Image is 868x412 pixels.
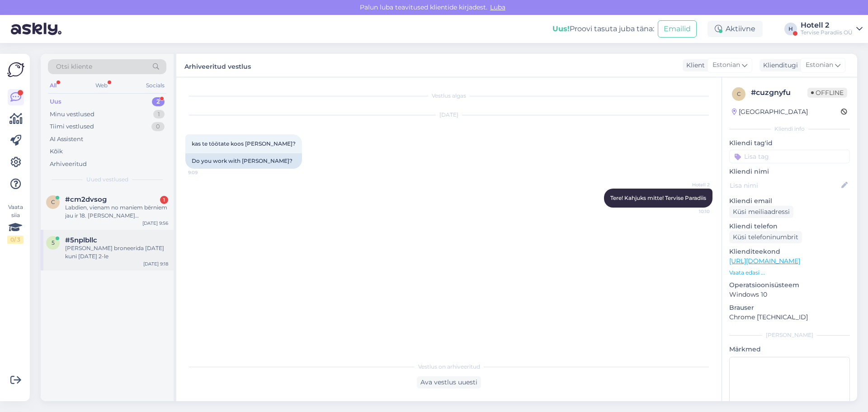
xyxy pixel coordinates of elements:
[151,122,165,131] div: 0
[86,175,128,184] span: Uued vestlused
[737,90,741,97] span: c
[188,169,222,176] span: 9:09
[56,62,92,71] span: Otsi kliente
[65,204,168,220] div: Labdien, vienam no maniem bērniem jau ir 18. [PERSON_NAME] [PERSON_NAME] izmantot Family package ...
[552,24,654,34] div: Proovi tasuta juba täna:
[185,92,712,100] div: Vestlus algas
[801,22,863,36] a: Hotell 2Tervise Paradiis OÜ
[192,140,296,147] span: kas te töötate koos [PERSON_NAME]?
[144,80,166,91] div: Socials
[729,231,802,243] div: Küsi telefoninumbrit
[801,22,853,29] div: Hotell 2
[143,260,168,267] div: [DATE] 9:18
[65,236,97,244] span: #5nplbllc
[185,153,302,169] div: Do you work with [PERSON_NAME]?
[712,60,740,70] span: Estonian
[729,150,850,163] input: Lisa tag
[729,257,800,265] a: [URL][DOMAIN_NAME]
[729,222,850,231] p: Kliendi telefon
[185,111,712,119] div: [DATE]
[729,345,850,354] p: Märkmed
[658,20,697,38] button: Emailid
[729,196,850,206] p: Kliendi email
[50,122,94,131] div: Tiimi vestlused
[801,29,853,36] div: Tervise Paradiis OÜ
[729,331,850,339] div: [PERSON_NAME]
[552,24,570,33] b: Uus!
[184,59,251,71] label: Arhiveeritud vestlus
[729,206,793,218] div: Küsi meiliaadressi
[759,61,798,70] div: Klienditugi
[610,194,706,201] span: Tere! Kahjuks mitte! Tervise Paradiis
[806,60,833,70] span: Estonian
[418,363,480,371] span: Vestlus on arhiveeritud
[807,88,847,98] span: Offline
[487,3,508,11] span: Luba
[50,147,63,156] div: Kõik
[52,239,55,246] span: 5
[732,107,808,117] div: [GEOGRAPHIC_DATA]
[729,280,850,290] p: Operatsioonisüsteem
[683,61,705,70] div: Klient
[50,135,83,144] div: AI Assistent
[142,220,168,227] div: [DATE] 9:56
[751,87,807,98] div: # cuzgnyfu
[152,97,165,106] div: 2
[729,303,850,313] p: Brauser
[729,167,850,176] p: Kliendi nimi
[729,269,850,277] p: Vaata edasi ...
[48,80,58,91] div: All
[729,138,850,148] p: Kliendi tag'id
[676,181,710,188] span: Hotell 2
[7,236,24,244] div: 0 / 3
[94,80,109,91] div: Web
[708,21,763,37] div: Aktiivne
[730,180,840,190] input: Lisa nimi
[160,196,168,204] div: 1
[51,199,55,205] span: c
[153,110,165,119] div: 1
[50,97,61,106] div: Uus
[50,110,94,119] div: Minu vestlused
[729,125,850,133] div: Kliendi info
[50,160,87,169] div: Arhiveeritud
[65,244,168,260] div: [PERSON_NAME] broneerida [DATE] kuni [DATE] 2-le
[7,61,24,78] img: Askly Logo
[729,247,850,256] p: Klienditeekond
[676,208,710,215] span: 10:10
[65,195,107,204] span: #cm2dvsog
[784,23,797,35] div: H
[729,313,850,322] p: Chrome [TECHNICAL_ID]
[417,376,481,388] div: Ava vestlus uuesti
[7,203,24,244] div: Vaata siia
[729,290,850,299] p: Windows 10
